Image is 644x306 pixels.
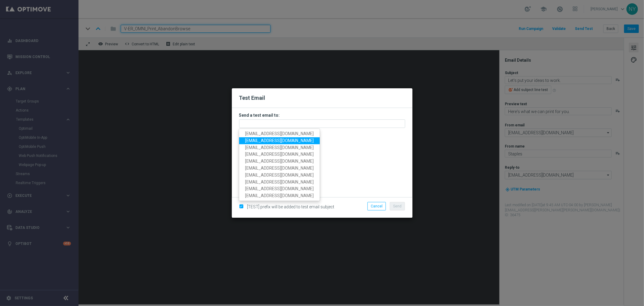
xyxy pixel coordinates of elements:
[239,178,320,185] a: [EMAIL_ADDRESS][DOMAIN_NAME]
[247,204,335,209] span: [TEST] prefix will be added to test email subject
[239,112,405,118] h3: Send a test email to:
[245,186,314,191] span: [EMAIL_ADDRESS][DOMAIN_NAME]
[245,145,314,150] span: [EMAIL_ADDRESS][DOMAIN_NAME]
[239,137,320,144] a: [EMAIL_ADDRESS][DOMAIN_NAME]
[239,185,320,192] a: [EMAIL_ADDRESS][DOMAIN_NAME]
[245,179,314,184] span: [EMAIL_ADDRESS][DOMAIN_NAME]
[245,138,314,143] span: [EMAIL_ADDRESS][DOMAIN_NAME]
[239,130,320,137] a: [EMAIL_ADDRESS][DOMAIN_NAME]
[245,166,314,171] span: [EMAIL_ADDRESS][DOMAIN_NAME]
[239,165,320,172] a: [EMAIL_ADDRESS][DOMAIN_NAME]
[239,172,320,179] a: [EMAIL_ADDRESS][DOMAIN_NAME]
[245,159,314,164] span: [EMAIL_ADDRESS][DOMAIN_NAME]
[245,131,314,136] span: [EMAIL_ADDRESS][DOMAIN_NAME]
[239,192,320,199] a: [EMAIL_ADDRESS][DOMAIN_NAME]
[393,204,402,208] span: Send
[239,158,320,165] a: [EMAIL_ADDRESS][DOMAIN_NAME]
[390,202,405,210] button: Send
[239,151,320,158] a: [EMAIL_ADDRESS][DOMAIN_NAME]
[245,193,314,198] span: [EMAIL_ADDRESS][DOMAIN_NAME]
[367,202,386,210] button: Cancel
[239,129,405,135] p: Separate multiple addresses with commas
[239,144,320,151] a: [EMAIL_ADDRESS][DOMAIN_NAME]
[245,173,314,177] span: [EMAIL_ADDRESS][DOMAIN_NAME]
[245,152,314,157] span: [EMAIL_ADDRESS][DOMAIN_NAME]
[239,94,405,102] h2: Test Email
[239,147,405,152] p: Email with customer data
